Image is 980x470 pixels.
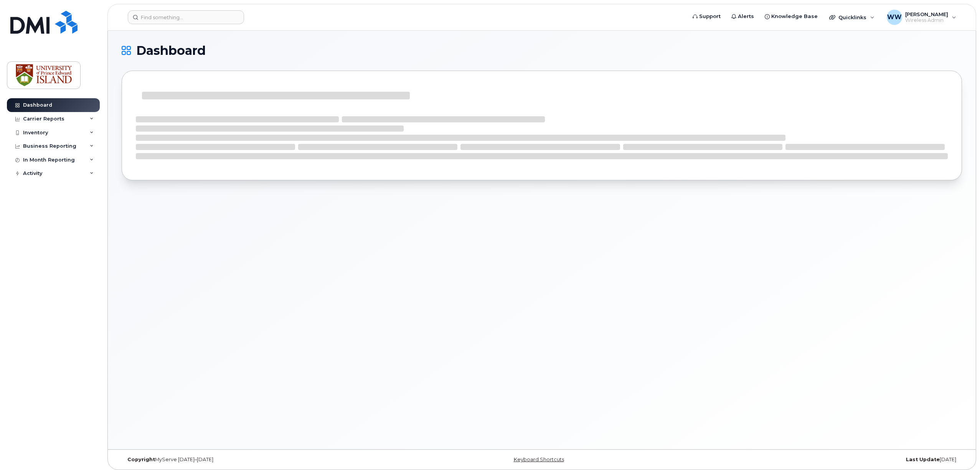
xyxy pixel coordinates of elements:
strong: Last Update [906,457,940,462]
div: MyServe [DATE]–[DATE] [122,457,402,463]
strong: Copyright [127,457,155,462]
span: Dashboard [136,45,206,56]
a: Keyboard Shortcuts [514,457,564,462]
div: [DATE] [682,457,962,463]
